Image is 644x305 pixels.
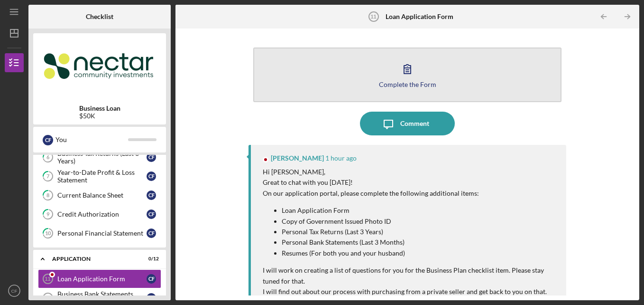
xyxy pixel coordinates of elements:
[86,13,113,20] b: Checklist
[263,286,557,297] p: I will find out about our process with purchasing from a private seller and get back to you on that.
[55,132,128,148] div: You
[142,256,159,262] div: 0 / 12
[263,177,557,188] p: Great to chat with you [DATE]!
[282,237,557,248] p: Personal Bank Statements (Last 3 Months)
[147,210,156,219] div: C F
[57,169,147,184] div: Year-to-Date Profit & Loss Statement
[45,276,50,282] tspan: 11
[46,211,50,218] tspan: 9
[360,112,455,135] button: Comment
[147,274,156,284] div: C F
[57,191,147,199] div: Current Balance Sheet
[282,205,557,216] p: Loan Application Form
[38,167,161,186] a: 7Year-to-Date Profit & Loss StatementCF
[79,112,120,120] div: $50K
[263,188,557,199] p: On our application portal, please complete the following additional items:
[253,48,562,102] button: Complete the Form
[263,265,557,286] p: I will work on creating a list of questions for you for the Business Plan checklist item. Please ...
[57,150,147,165] div: Business Tax Returns (Last 3 Years)
[370,14,376,19] tspan: 11
[46,173,50,180] tspan: 7
[271,154,324,162] div: [PERSON_NAME]
[282,248,557,258] p: Resumes (For both you and your husband)
[38,269,161,288] a: 11Loan Application FormCF
[46,192,49,199] tspan: 8
[79,105,120,112] b: Business Loan
[45,230,51,237] tspan: 10
[11,288,18,294] text: CF
[43,135,53,145] div: C F
[147,172,156,181] div: C F
[147,191,156,200] div: C F
[282,227,557,237] p: Personal Tax Returns (Last 3 Years)
[33,38,166,95] img: Product logo
[52,256,135,262] div: Application
[57,229,147,237] div: Personal Financial Statement
[57,275,147,283] div: Loan Application Form
[147,293,156,303] div: C F
[46,154,50,161] tspan: 6
[147,152,156,162] div: C F
[38,205,161,224] a: 9Credit AuthorizationCF
[38,148,161,167] a: 6Business Tax Returns (Last 3 Years)CF
[386,13,453,20] b: Loan Application Form
[5,281,24,300] button: CF
[45,295,50,301] tspan: 12
[38,186,161,205] a: 8Current Balance SheetCF
[57,210,147,218] div: Credit Authorization
[282,216,557,227] p: Copy of Government Issued Photo ID
[325,154,357,162] time: 2025-09-15 17:11
[379,81,436,88] div: Complete the Form
[147,229,156,238] div: C F
[38,224,161,243] a: 10Personal Financial StatementCF
[400,112,429,135] div: Comment
[263,167,557,177] p: Hi [PERSON_NAME],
